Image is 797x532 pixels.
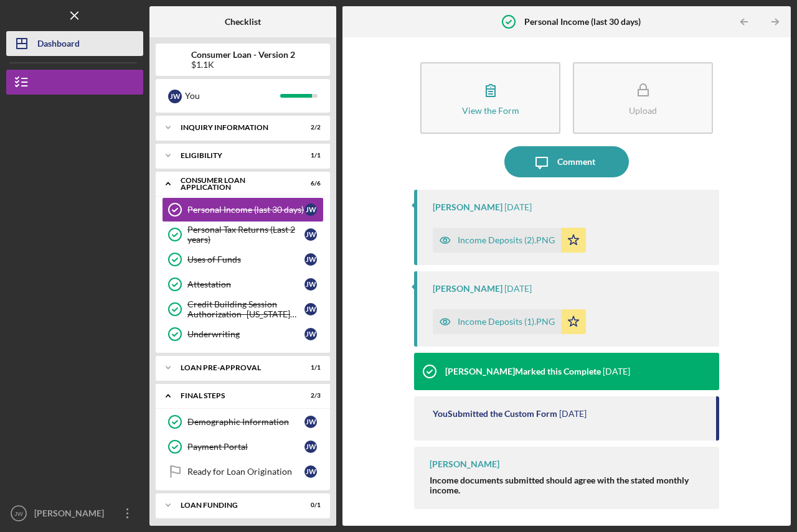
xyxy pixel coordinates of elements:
[6,501,143,526] button: JW[PERSON_NAME]
[304,465,317,478] div: J W
[191,60,295,70] div: $1.1K
[430,475,689,495] strong: Income documents submitted should agree with the stated monthly income.
[162,297,324,322] a: Credit Building Session Authorization- [US_STATE] OnlyJW
[433,309,586,334] button: Income Deposits (1).PNG
[187,205,304,215] div: Personal Income (last 30 days)
[298,180,321,187] div: 6 / 6
[462,106,519,115] div: View the Form
[458,235,555,245] div: Income Deposits (2).PNG
[187,467,304,477] div: Ready for Loan Origination
[187,417,304,427] div: Demographic Information
[304,203,317,216] div: J W
[191,50,295,60] b: Consumer Loan - Version 2
[504,284,532,294] time: 2025-09-15 17:23
[162,247,324,272] a: Uses of FundsJW
[298,152,321,159] div: 1 / 1
[298,502,321,509] div: 0 / 1
[433,228,586,253] button: Income Deposits (2).PNG
[181,152,290,159] div: Eligibility
[559,409,587,419] time: 2025-09-13 18:57
[181,502,290,509] div: Loan Funding
[433,409,557,419] div: You Submitted the Custom Form
[524,17,641,27] b: Personal Income (last 30 days)
[304,228,317,241] div: J W
[187,299,304,319] div: Credit Building Session Authorization- [US_STATE] Only
[458,317,555,327] div: Income Deposits (1).PNG
[557,146,595,177] div: Comment
[181,177,290,191] div: Consumer Loan Application
[504,146,629,177] button: Comment
[603,366,630,376] time: 2025-09-15 17:10
[162,434,324,459] a: Payment PortalJW
[298,124,321,131] div: 2 / 2
[304,303,317,315] div: J W
[225,17,261,27] b: Checklist
[162,197,324,222] a: Personal Income (last 30 days)JW
[304,278,317,291] div: J W
[430,459,499,469] div: [PERSON_NAME]
[304,441,317,453] div: J W
[504,202,532,212] time: 2025-09-15 17:23
[187,279,304,289] div: Attestation
[187,329,304,339] div: Underwriting
[304,253,317,266] div: J W
[6,31,143,56] button: Dashboard
[298,392,321,399] div: 2 / 3
[573,62,713,134] button: Upload
[187,225,304,245] div: Personal Tax Returns (Last 2 years)
[298,364,321,371] div: 1 / 1
[187,442,304,452] div: Payment Portal
[304,416,317,428] div: J W
[14,510,24,517] text: JW
[162,322,324,347] a: UnderwritingJW
[304,328,317,340] div: J W
[31,501,112,529] div: [PERSON_NAME]
[433,284,502,294] div: [PERSON_NAME]
[37,31,80,59] div: Dashboard
[181,364,290,371] div: Loan Pre-Approval
[181,392,290,399] div: FINAL STEPS
[162,409,324,434] a: Demographic InformationJW
[629,106,657,115] div: Upload
[445,366,601,376] div: [PERSON_NAME] Marked this Complete
[181,124,290,131] div: Inquiry Information
[433,202,502,212] div: [PERSON_NAME]
[162,272,324,297] a: AttestationJW
[162,459,324,484] a: Ready for Loan OriginationJW
[187,254,304,264] div: Uses of Funds
[185,85,280,106] div: You
[420,62,560,134] button: View the Form
[168,90,182,103] div: J W
[162,222,324,247] a: Personal Tax Returns (Last 2 years)JW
